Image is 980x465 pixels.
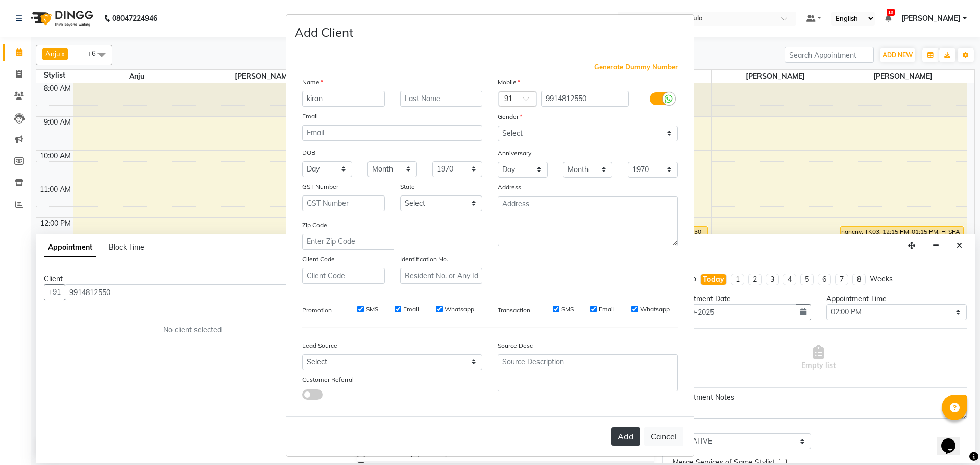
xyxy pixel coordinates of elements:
button: Cancel [644,427,683,446]
label: Customer Referral [302,375,354,384]
label: State [400,182,415,191]
h4: Add Client [295,23,353,41]
input: First Name [302,91,385,107]
label: SMS [366,305,378,314]
label: Whatsapp [640,305,670,314]
input: Enter Zip Code [302,234,394,250]
span: Generate Dummy Number [594,62,678,72]
label: Address [498,183,521,192]
label: GST Number [302,182,338,191]
label: DOB [302,148,315,157]
label: Promotion [302,306,332,315]
input: Client Code [302,268,385,284]
label: Transaction [498,306,530,315]
label: Client Code [302,255,335,264]
label: Name [302,78,323,87]
button: Add [611,427,640,446]
input: GST Number [302,195,385,211]
label: Zip Code [302,221,327,230]
label: Whatsapp [445,305,474,314]
label: Lead Source [302,341,337,350]
input: Email [302,125,482,141]
input: Mobile [541,91,629,107]
label: Identification No. [400,255,448,264]
input: Resident No. or Any Id [400,268,483,284]
label: Email [302,112,318,121]
label: Gender [498,112,522,121]
label: Email [599,305,615,314]
input: Last Name [400,91,483,107]
label: Anniversary [498,149,531,158]
label: Email [403,305,419,314]
label: Source Desc [498,341,533,350]
label: Mobile [498,78,520,87]
label: SMS [561,305,574,314]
